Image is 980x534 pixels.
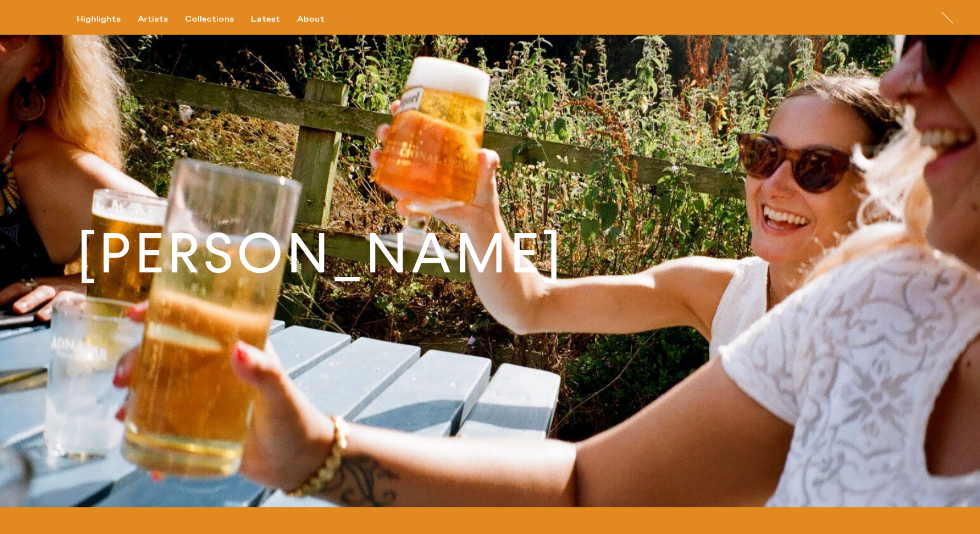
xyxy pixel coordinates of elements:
[77,14,138,24] button: Highlights
[251,14,297,24] button: Latest
[77,226,565,282] h1: [PERSON_NAME]
[297,14,341,24] button: About
[185,14,234,24] div: Collections
[251,14,280,24] div: Latest
[138,14,168,24] div: Artists
[297,14,324,24] div: About
[138,14,185,24] button: Artists
[77,14,121,24] div: Highlights
[185,14,251,24] button: Collections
